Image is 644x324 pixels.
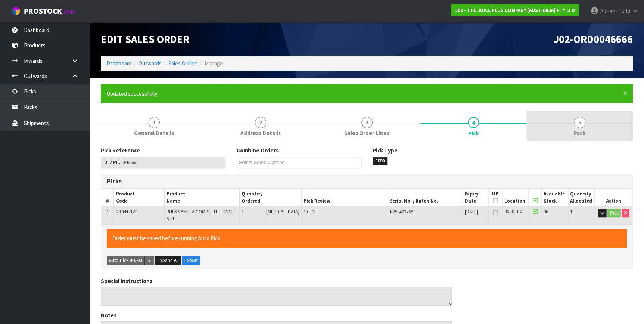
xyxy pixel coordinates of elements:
[101,277,152,285] label: Special Instructions
[502,189,529,206] th: Location
[373,146,398,154] label: Pick Type
[167,209,236,222] span: BULK VANILLA COMPLETE - SINGLE SHIP
[205,60,223,67] span: Manage
[11,6,21,16] img: cube-alt.png
[451,4,579,16] a: J02 - THE JUICE PLUS COMPANY [AUSTRALIA] PTY LTD
[373,157,388,165] span: FEFO
[106,90,157,97] span: Updated successfully
[239,189,301,206] th: Quantity Ordered
[107,229,627,248] div: Order must be saved before running Auto Pick.
[468,129,479,137] span: Pick
[574,129,585,137] span: Pack
[168,60,198,67] a: Sales Orders
[541,189,568,206] th: Available Stock
[106,209,109,215] span: 1
[463,189,488,206] th: Expiry Date
[240,129,281,137] span: Address Details
[101,33,189,46] span: Edit Sales Order
[468,117,479,128] span: 4
[114,189,165,206] th: Product Code
[455,7,575,13] strong: J02 - THE JUICE PLUS COMPANY [AUSTRALIA] PTY LTD
[266,209,299,215] span: [MEDICAL_DATA]
[594,189,632,206] th: Action
[106,60,132,67] a: Dashboard
[388,189,463,206] th: Serial No. / Batch No.
[618,7,630,15] span: Tuita
[107,178,361,185] h3: Picks
[465,209,478,215] span: [DATE]
[568,189,594,206] th: Quantity Allocated
[544,209,548,215] span: 36
[600,7,617,15] span: Adrient
[149,117,160,128] span: 1
[301,189,388,206] th: Pick Review
[607,209,620,217] button: Pick
[237,146,279,154] label: Combine Orders
[101,311,116,319] label: Notes
[116,209,138,215] span: 2376NZBS1
[24,6,62,16] span: ProStock
[182,256,200,265] button: Export
[63,8,75,15] small: WMS
[139,60,162,67] a: Outwards
[488,189,502,206] th: UP
[155,256,181,265] button: Expand All
[504,209,523,215] span: 36-31-1-A
[165,189,239,206] th: Product Name
[554,33,633,46] span: J02-ORD0046666
[255,117,266,128] span: 2
[131,257,143,263] strong: FEFO
[574,117,585,128] span: 5
[107,256,145,265] button: Auto Pick -FEFO
[304,209,315,215] span: 1 CTN
[242,209,244,215] span: 1
[101,146,140,154] label: Pick Reference
[623,88,628,98] span: ×
[390,209,413,215] span: N25040376A
[134,129,174,137] span: General Details
[101,189,114,206] th: #
[570,209,572,215] span: 1
[158,257,179,263] span: Expand All
[361,117,373,128] span: 3
[344,129,389,137] span: Sales Order Lines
